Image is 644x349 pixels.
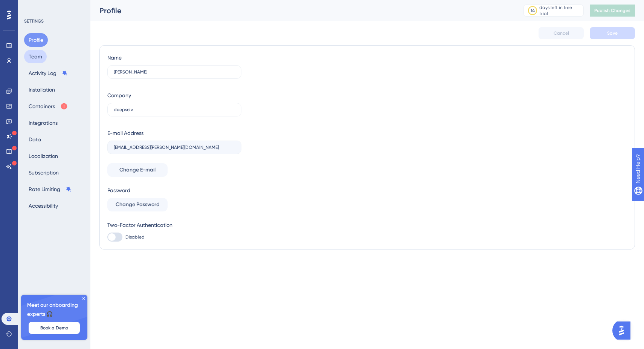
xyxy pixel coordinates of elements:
[24,182,76,196] button: Rate Limiting
[107,129,143,138] div: E-mail Address
[107,53,122,62] div: Name
[107,220,241,230] div: Two-Factor Authentication
[607,30,618,36] span: Save
[24,166,63,179] button: Subscription
[125,234,145,240] span: Disabled
[107,163,168,177] button: Change E-mail
[590,27,635,39] button: Save
[594,8,630,14] span: Publish Changes
[99,5,505,16] div: Profile
[114,145,235,150] input: E-mail Address
[119,165,156,174] span: Change E-mail
[24,133,46,146] button: Data
[24,33,48,47] button: Profile
[107,186,241,195] div: Password
[612,319,635,342] iframe: UserGuiding AI Assistant Launcher
[24,50,47,63] button: Team
[539,5,581,17] div: days left in free trial
[590,5,635,17] button: Publish Changes
[24,18,85,24] div: SETTINGS
[18,2,47,11] span: Need Help?
[24,199,63,213] button: Accessibility
[24,66,72,80] button: Activity Log
[554,30,569,36] span: Cancel
[114,107,235,112] input: Company Name
[539,27,584,39] button: Cancel
[29,322,80,334] button: Book a Demo
[24,149,63,163] button: Localization
[116,200,160,209] span: Change Password
[114,69,235,75] input: Name Surname
[107,91,131,100] div: Company
[24,116,62,130] button: Integrations
[24,99,72,113] button: Containers
[27,301,81,319] span: Meet our onboarding experts 🎧
[107,198,168,211] button: Change Password
[24,83,60,96] button: Installation
[40,325,68,331] span: Book a Demo
[531,8,535,14] div: 14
